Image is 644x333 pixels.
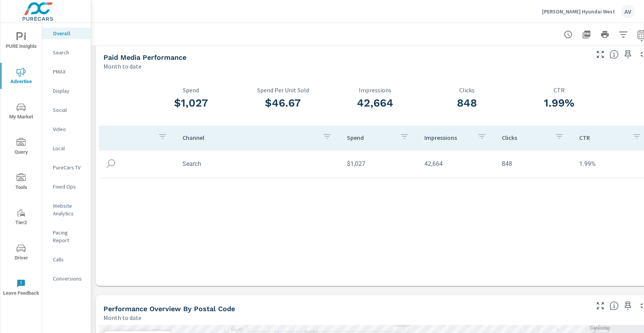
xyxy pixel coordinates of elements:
[42,162,91,173] div: PureCars TV
[421,97,513,110] h3: 848
[145,87,237,94] p: Spend
[105,158,117,169] img: icon-search.svg
[594,48,606,61] button: Make Fullscreen
[513,97,605,110] h3: 1.99%
[609,50,619,59] span: Understand performance metrics over the selected time range.
[3,103,39,121] span: My Market
[42,85,91,97] div: Display
[42,28,91,39] div: Overall
[53,106,85,114] p: Social
[513,87,605,94] p: CTR
[237,97,329,110] h3: $46.67
[42,66,91,77] div: PMAX
[103,62,141,71] p: Month to date
[496,154,573,174] td: 848
[53,229,85,244] p: Pacing Report
[53,87,85,95] p: Display
[53,183,85,190] p: Fixed Ops
[594,300,606,312] button: Make Fullscreen
[42,104,91,116] div: Social
[237,87,329,94] p: Spend Per Unit Sold
[53,49,85,56] p: Search
[616,27,631,42] button: Apply Filters
[42,47,91,58] div: Search
[53,275,85,282] p: Conversions
[3,244,39,262] span: Driver
[53,164,85,171] p: PureCars TV
[329,87,421,94] p: Impressions
[53,256,85,263] p: Calls
[53,202,85,217] p: Website Analytics
[42,181,91,192] div: Fixed Ops
[329,97,421,110] h3: 42,664
[53,68,85,75] p: PMAX
[42,273,91,284] div: Conversions
[0,23,42,305] div: nav menu
[3,279,39,298] span: Leave Feedback
[42,227,91,246] div: Pacing Report
[579,27,594,42] button: "Export Report to PDF"
[3,67,39,86] span: Advertise
[182,134,316,141] p: Channel
[421,87,513,94] p: Clicks
[622,48,634,61] span: Save this to your personalized report
[103,305,235,313] h5: Performance Overview By Postal Code
[3,208,39,227] span: Tier2
[103,53,186,61] h5: Paid Media Performance
[42,123,91,135] div: Video
[145,97,237,110] h3: $1,027
[3,138,39,157] span: Query
[42,143,91,154] div: Local
[103,313,141,322] p: Month to date
[418,154,496,174] td: 42,664
[347,134,394,141] p: Spend
[502,134,549,141] p: Clicks
[341,154,418,174] td: $1,027
[53,30,85,37] p: Overall
[53,125,85,133] p: Video
[622,300,634,312] span: Save this to your personalized report
[3,32,39,51] span: PURE Insights
[53,144,85,152] p: Local
[609,301,619,310] span: Understand performance data by postal code. Individual postal codes can be selected and expanded ...
[3,173,39,192] span: Tools
[542,8,615,15] p: [PERSON_NAME] Hyundai West
[424,134,471,141] p: Impressions
[597,27,613,42] button: Print Report
[42,254,91,265] div: Calls
[42,200,91,219] div: Website Analytics
[176,154,341,174] td: Search
[579,134,626,141] p: CTR
[621,5,635,18] div: AV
